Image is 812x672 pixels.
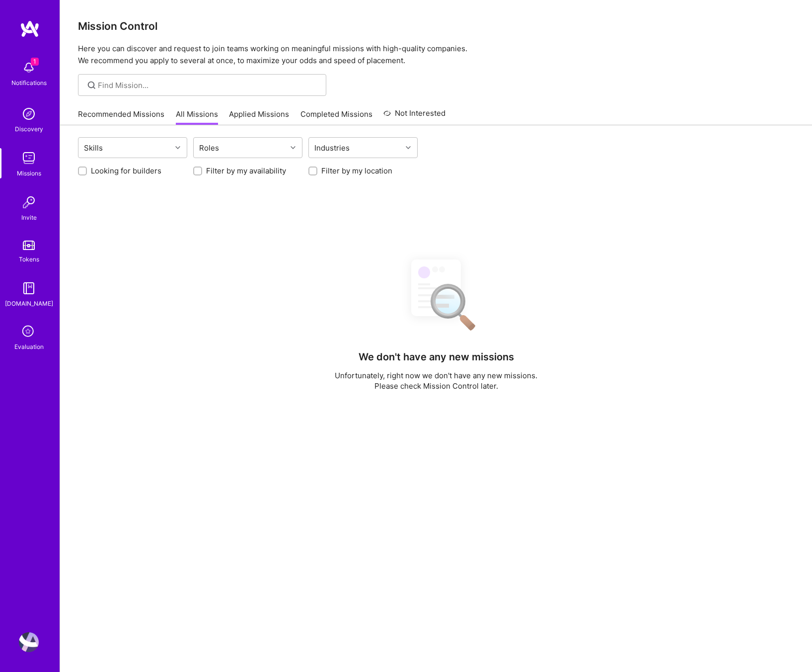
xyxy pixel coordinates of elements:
div: Notifications [11,78,47,88]
div: [DOMAIN_NAME] [5,298,53,309]
h3: Mission Control [78,20,794,32]
a: Not Interested [383,107,445,125]
img: guide book [19,278,39,298]
a: Recommended Missions [78,109,164,125]
i: icon SelectionTeam [19,323,38,341]
div: Evaluation [14,341,44,352]
i: icon Chevron [175,145,180,150]
label: Looking for builders [91,166,161,176]
img: User Avatar [19,632,39,652]
a: Applied Missions [229,109,289,125]
div: Skills [81,141,105,155]
h4: We don't have any new missions [359,351,514,363]
p: Please check Mission Control later. [335,381,537,391]
div: Tokens [19,254,39,264]
p: Here you can discover and request to join teams working on meaningful missions with high-quality ... [78,43,794,67]
p: Unfortunately, right now we don't have any new missions. [335,370,537,381]
div: Roles [197,141,221,155]
img: logo [20,20,40,38]
a: All Missions [176,109,218,125]
i: icon Chevron [291,145,295,150]
a: User Avatar [16,632,41,652]
span: 1 [31,58,39,66]
label: Filter by my availability [206,166,286,176]
img: tokens [23,241,35,250]
label: Filter by my location [321,166,392,176]
input: Find Mission... [98,80,319,90]
img: Invite [19,192,39,212]
img: teamwork [19,148,39,168]
a: Completed Missions [300,109,372,125]
i: icon SearchGrey [86,80,97,91]
img: No Results [394,251,478,337]
div: Invite [21,212,37,223]
img: discovery [19,104,39,124]
img: bell [19,58,39,78]
div: Missions [17,168,41,178]
i: icon Chevron [406,145,411,150]
div: Discovery [15,124,43,134]
div: Industries [312,141,352,155]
